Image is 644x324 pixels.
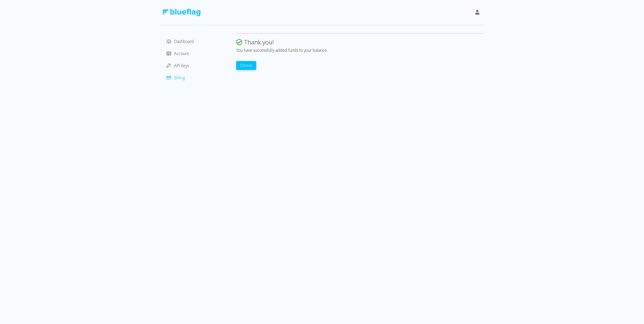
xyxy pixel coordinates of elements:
span: Billing [174,75,185,80]
span: Account [174,51,189,56]
button: Done [236,61,256,70]
span: You have successfully added funds to your balance. [236,47,328,53]
span: Thank you! [244,38,274,46]
span: API Keys [174,63,189,68]
a: Dashboard [167,39,194,44]
span: Dashboard [174,39,194,44]
img: Blue Flag Logo [163,9,200,16]
a: Account [167,51,189,56]
a: Billing [167,75,185,80]
a: API Keys [167,63,189,68]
